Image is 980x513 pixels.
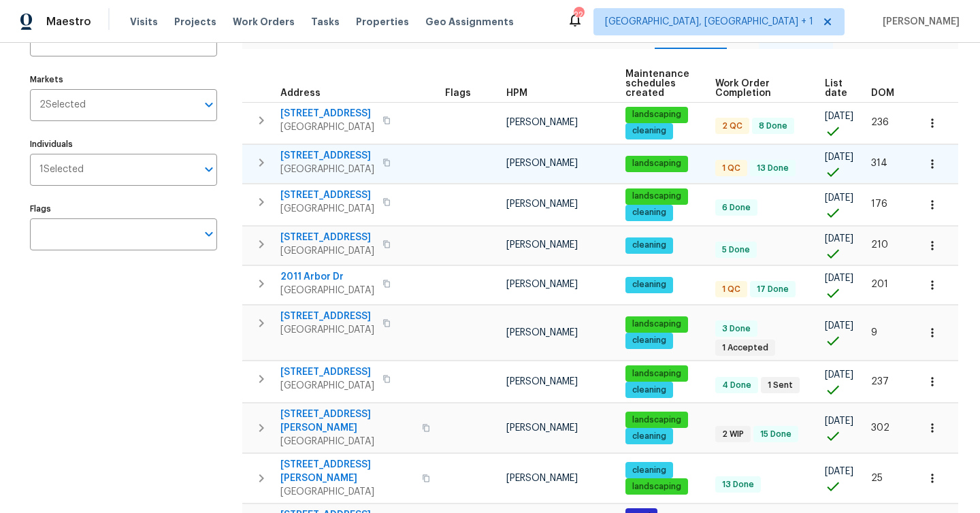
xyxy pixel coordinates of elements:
[715,79,802,98] span: Work Order Completion
[717,323,756,335] span: 3 Done
[280,202,374,216] span: [GEOGRAPHIC_DATA]
[871,423,889,433] span: 302
[627,158,687,169] span: landscaping
[871,118,889,127] span: 236
[30,76,217,84] label: Markets
[753,120,793,132] span: 8 Done
[280,284,374,297] span: [GEOGRAPHIC_DATA]
[280,231,374,244] span: [STREET_ADDRESS]
[717,163,746,174] span: 1 QC
[717,202,756,214] span: 6 Done
[280,435,414,448] span: [GEOGRAPHIC_DATA]
[506,377,578,386] span: [PERSON_NAME]
[871,240,888,250] span: 210
[627,109,687,120] span: landscaping
[825,79,848,98] span: List date
[755,429,797,440] span: 15 Done
[30,140,217,148] label: Individuals
[605,15,813,29] span: [GEOGRAPHIC_DATA], [GEOGRAPHIC_DATA] + 1
[506,280,578,289] span: [PERSON_NAME]
[280,188,374,202] span: [STREET_ADDRESS]
[506,88,527,98] span: HPM
[280,107,374,120] span: [STREET_ADDRESS]
[39,99,86,111] span: 2 Selected
[717,120,748,132] span: 2 QC
[717,429,749,440] span: 2 WIP
[825,321,853,331] span: [DATE]
[445,88,471,98] span: Flags
[506,159,578,168] span: [PERSON_NAME]
[627,431,672,442] span: cleaning
[825,112,853,121] span: [DATE]
[877,15,960,29] span: [PERSON_NAME]
[871,280,888,289] span: 201
[871,377,889,386] span: 237
[825,416,853,426] span: [DATE]
[280,365,374,379] span: [STREET_ADDRESS]
[627,125,672,137] span: cleaning
[871,199,887,209] span: 176
[280,458,414,485] span: [STREET_ADDRESS][PERSON_NAME]
[174,15,216,29] span: Projects
[825,152,853,162] span: [DATE]
[625,69,692,98] span: Maintenance schedules created
[627,384,672,396] span: cleaning
[762,380,798,391] span: 1 Sent
[280,310,374,323] span: [STREET_ADDRESS]
[751,163,794,174] span: 13 Done
[627,368,687,380] span: landscaping
[825,370,853,380] span: [DATE]
[280,120,374,134] span: [GEOGRAPHIC_DATA]
[627,335,672,346] span: cleaning
[130,15,158,29] span: Visits
[717,479,759,491] span: 13 Done
[280,323,374,337] span: [GEOGRAPHIC_DATA]
[199,225,218,244] button: Open
[506,328,578,337] span: [PERSON_NAME]
[280,149,374,163] span: [STREET_ADDRESS]
[627,207,672,218] span: cleaning
[233,15,295,29] span: Work Orders
[280,163,374,176] span: [GEOGRAPHIC_DATA]
[506,199,578,209] span: [PERSON_NAME]
[280,270,374,284] span: 2011 Arbor Dr
[825,467,853,476] span: [DATE]
[311,17,340,27] span: Tasks
[825,274,853,283] span: [DATE]
[627,239,672,251] span: cleaning
[717,380,757,391] span: 4 Done
[280,244,374,258] span: [GEOGRAPHIC_DATA]
[506,474,578,483] span: [PERSON_NAME]
[627,465,672,476] span: cleaning
[574,8,583,22] div: 22
[506,118,578,127] span: [PERSON_NAME]
[280,408,414,435] span: [STREET_ADDRESS][PERSON_NAME]
[627,481,687,493] span: landscaping
[39,164,84,176] span: 1 Selected
[751,284,794,295] span: 17 Done
[871,88,894,98] span: DOM
[717,244,755,256] span: 5 Done
[199,95,218,114] button: Open
[825,193,853,203] span: [DATE]
[717,342,774,354] span: 1 Accepted
[280,379,374,393] span: [GEOGRAPHIC_DATA]
[627,191,687,202] span: landscaping
[627,279,672,291] span: cleaning
[280,485,414,499] span: [GEOGRAPHIC_DATA]
[425,15,514,29] span: Geo Assignments
[280,88,321,98] span: Address
[871,328,877,337] span: 9
[627,414,687,426] span: landscaping
[356,15,409,29] span: Properties
[506,423,578,433] span: [PERSON_NAME]
[871,159,887,168] span: 314
[627,318,687,330] span: landscaping
[717,284,746,295] span: 1 QC
[46,15,91,29] span: Maestro
[506,240,578,250] span: [PERSON_NAME]
[199,160,218,179] button: Open
[871,474,883,483] span: 25
[30,205,217,213] label: Flags
[825,234,853,244] span: [DATE]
